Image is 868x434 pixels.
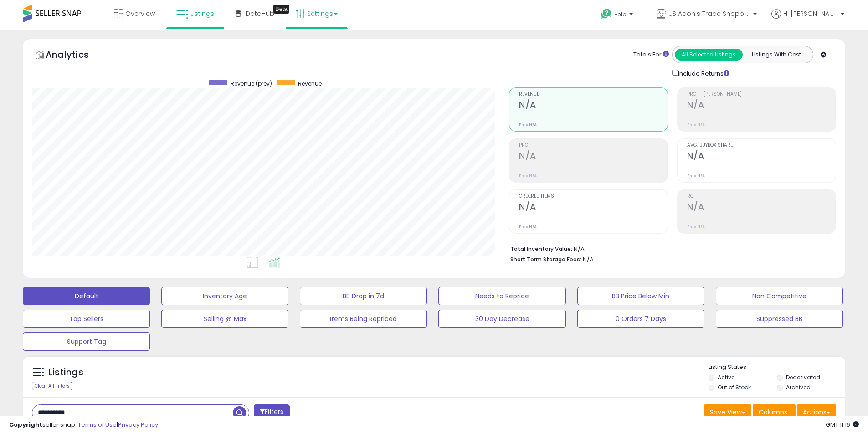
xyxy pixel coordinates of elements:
a: Hi [PERSON_NAME] [771,9,844,30]
h5: Listings [48,366,83,379]
span: Columns [759,408,787,417]
button: BB Drop in 7d [300,287,427,305]
small: Prev: N/A [687,122,705,128]
button: Suppressed BB [716,310,843,328]
span: Profit [PERSON_NAME] [687,92,836,97]
label: Deactivated [786,373,820,381]
span: 2025-10-9 11:16 GMT [826,420,859,429]
h2: N/A [519,202,668,214]
span: ROI [687,194,836,199]
strong: Copyright [9,420,42,429]
button: Needs to Reprice [438,287,565,305]
h5: Analytics [46,48,107,63]
button: Support Tag [23,332,150,351]
button: Save View [704,404,751,420]
small: Prev: N/A [519,173,537,179]
a: Terms of Use [78,420,117,429]
h2: N/A [687,202,836,214]
button: Selling @ Max [161,310,288,328]
b: Total Inventory Value: [510,245,572,253]
button: Filters [254,404,289,420]
h2: N/A [687,151,836,163]
span: Profit [519,143,668,148]
label: Active [718,373,734,381]
div: Clear All Filters [32,382,72,390]
button: Top Sellers [23,310,150,328]
span: Help [614,10,627,18]
button: Listings With Cost [742,49,810,61]
span: Revenue [519,92,668,97]
span: Avg. Buybox Share [687,143,836,148]
small: Prev: N/A [519,122,537,128]
span: Overview [125,9,155,18]
button: 0 Orders 7 Days [577,310,704,328]
button: Inventory Age [161,287,288,305]
small: Prev: N/A [687,224,705,230]
a: Help [594,1,642,30]
h2: N/A [519,151,668,163]
p: Listing States: [709,363,845,372]
div: Tooltip anchor [273,5,289,14]
button: 30 Day Decrease [438,310,565,328]
span: Revenue [298,80,322,87]
button: Non Competitive [716,287,843,305]
span: Revenue (prev) [231,80,272,87]
label: Out of Stock [718,383,751,391]
div: seller snap | | [9,421,158,429]
button: BB Price Below Min [577,287,704,305]
span: DataHub [246,9,274,18]
button: All Selected Listings [675,49,743,61]
div: Include Returns [665,68,740,78]
button: Items Being Repriced [300,310,427,328]
small: Prev: N/A [519,224,537,230]
li: N/A [510,243,829,254]
i: Get Help [601,8,612,20]
button: Default [23,287,150,305]
small: Prev: N/A [687,173,705,179]
span: Ordered Items [519,194,668,199]
span: Listings [190,9,214,18]
label: Archived [786,383,811,391]
span: N/A [583,255,594,264]
h2: N/A [687,100,836,112]
span: Hi [PERSON_NAME] [783,9,838,18]
b: Short Term Storage Fees: [510,255,581,263]
button: Columns [753,404,796,420]
span: US Adonis Trade Shopping [668,9,750,18]
h2: N/A [519,100,668,112]
a: Privacy Policy [118,420,158,429]
div: Totals For [633,51,669,59]
button: Actions [797,404,836,420]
